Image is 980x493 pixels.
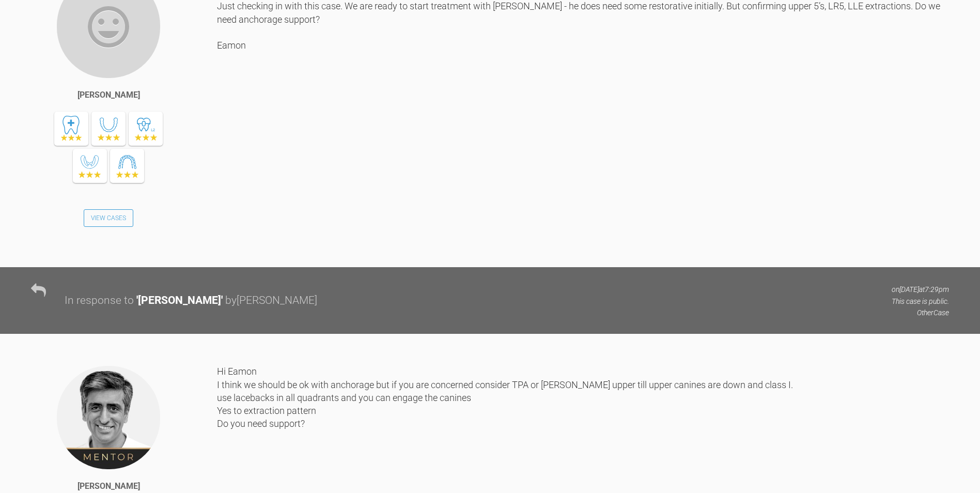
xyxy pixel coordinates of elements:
div: [PERSON_NAME] [77,480,140,493]
p: on [DATE] at 7:29pm [892,284,949,295]
div: ' [PERSON_NAME] ' [136,292,223,310]
p: This case is public. [892,296,949,307]
img: Asif Chatoo [56,365,161,470]
div: by [PERSON_NAME] [225,292,317,310]
a: View Cases [84,209,133,227]
div: In response to [65,292,134,310]
p: Other Case [892,307,949,318]
div: [PERSON_NAME] [77,88,140,102]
